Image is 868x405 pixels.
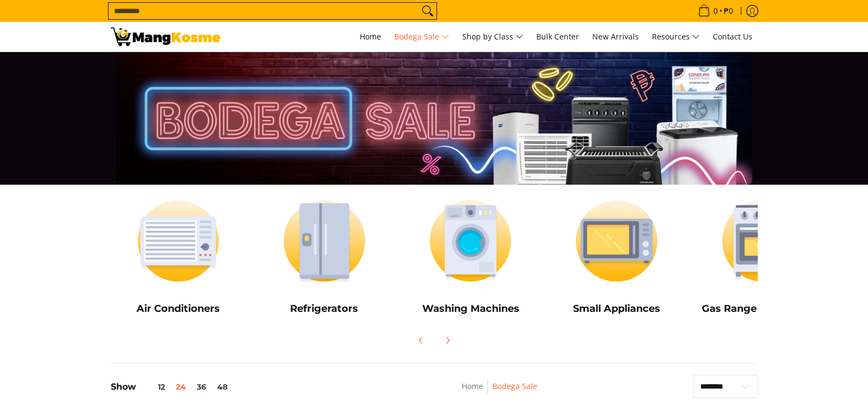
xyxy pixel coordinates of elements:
[257,303,392,315] h5: Refrigerators
[403,303,538,315] h5: Washing Machines
[191,383,212,391] button: 36
[360,31,381,42] span: Home
[111,303,246,315] h5: Air Conditioners
[136,383,171,391] button: 12
[592,31,639,42] span: New Arrivals
[435,328,459,352] button: Next
[492,381,537,391] a: Bodega Sale
[389,22,455,52] a: Bodega Sale
[457,22,529,52] a: Shop by Class
[713,31,752,42] span: Contact Us
[587,22,644,52] a: New Arrivals
[646,22,705,52] a: Resources
[652,30,700,44] span: Resources
[419,3,436,19] button: Search
[111,190,246,323] a: Air Conditioners Air Conditioners
[394,30,449,44] span: Bodega Sale
[403,190,538,292] img: Washing Machines
[722,7,735,15] span: ₱0
[695,190,831,292] img: Cookers
[111,27,220,46] img: Bodega Sale l Mang Kosme: Cost-Efficient &amp; Quality Home Appliances
[354,22,387,52] a: Home
[695,190,831,323] a: Cookers Gas Range and Cookers
[549,303,684,315] h5: Small Appliances
[462,381,483,391] a: Home
[707,22,758,52] a: Contact Us
[695,5,736,17] span: •
[111,190,246,292] img: Air Conditioners
[212,383,233,391] button: 48
[536,31,579,42] span: Bulk Center
[549,190,684,323] a: Small Appliances Small Appliances
[111,381,233,392] h5: Show
[171,383,191,391] button: 24
[549,190,684,292] img: Small Appliances
[531,22,585,52] a: Bulk Center
[712,7,719,15] span: 0
[257,190,392,292] img: Refrigerators
[257,190,392,323] a: Refrigerators Refrigerators
[389,380,611,404] nav: Breadcrumbs
[409,328,433,352] button: Previous
[231,22,758,52] nav: Main Menu
[695,303,831,315] h5: Gas Range and Cookers
[403,190,538,323] a: Washing Machines Washing Machines
[462,30,523,44] span: Shop by Class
